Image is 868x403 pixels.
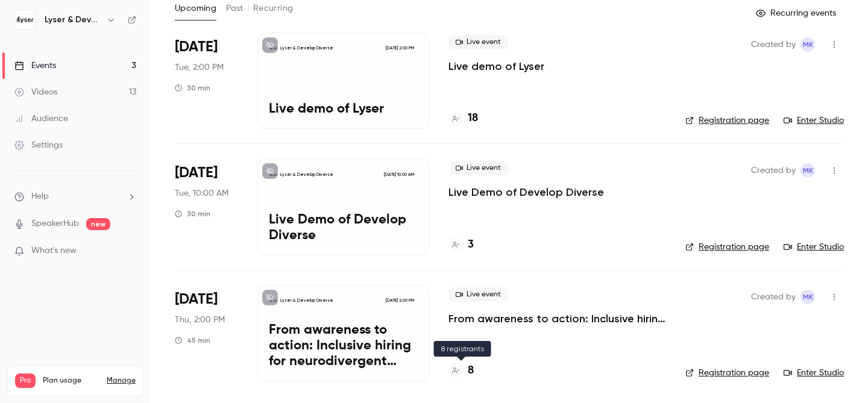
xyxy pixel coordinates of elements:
div: Events [14,60,56,72]
span: Live event [448,287,508,302]
span: Pro [15,373,36,388]
span: Matilde Kjerulff [800,37,815,52]
span: Created by [751,37,796,52]
span: What's new [31,245,77,257]
a: Registration page [685,241,769,253]
div: Oct 23 Thu, 2:00 PM (Europe/Copenhagen) [175,285,238,381]
span: Live event [448,35,508,49]
span: Thu, 2:00 PM [175,314,225,326]
a: Registration page [685,114,769,127]
span: Live event [448,161,508,175]
li: help-dropdown-opener [14,190,136,203]
p: Lyser & Develop Diverse [280,298,333,304]
a: Enter Studio [784,241,844,253]
span: Matilde Kjerulff [800,290,815,304]
a: Live Demo of Develop Diverse [448,185,604,199]
h4: 18 [468,110,478,127]
a: SpeakerHub [31,217,79,230]
a: Live demo of LyserLyser & Develop Diverse[DATE] 2:00 PMLive demo of Lyser [257,33,429,129]
span: new [86,218,110,230]
span: Tue, 10:00 AM [175,187,228,199]
button: Recurring events [750,4,844,23]
a: From awareness to action: Inclusive hiring for neurodivergent talent [448,311,666,326]
span: [DATE] 10:00 AM [380,170,417,179]
a: 3 [448,237,474,253]
span: Created by [751,163,796,178]
div: Sep 30 Tue, 2:00 PM (Europe/Copenhagen) [175,33,238,129]
a: Live demo of Lyser [448,59,544,73]
p: Live Demo of Develop Diverse [269,213,418,244]
span: Help [31,190,49,203]
img: Lyser & Develop Diverse [15,10,34,30]
span: Matilde Kjerulff [800,163,815,178]
div: 30 min [175,209,210,219]
p: Lyser & Develop Diverse [280,172,333,178]
a: 8 [448,363,474,379]
div: Settings [14,139,63,151]
h4: 8 [468,363,474,379]
div: Oct 7 Tue, 10:00 AM (Europe/Copenhagen) [175,158,238,255]
span: MK [803,163,813,178]
a: Registration page [685,367,769,379]
span: MK [803,290,813,304]
div: 45 min [175,336,210,345]
a: Manage [107,376,136,386]
a: Enter Studio [784,367,844,379]
a: From awareness to action: Inclusive hiring for neurodivergent talentLyser & Develop Diverse[DATE]... [257,285,429,381]
a: Live Demo of Develop DiverseLyser & Develop Diverse[DATE] 10:00 AMLive Demo of Develop Diverse [257,158,429,255]
p: Live demo of Lyser [269,102,418,117]
a: Enter Studio [784,114,844,127]
div: Audience [14,113,68,125]
div: 30 min [175,83,210,93]
a: 18 [448,110,478,127]
iframe: Noticeable Trigger [122,246,136,257]
span: Plan usage [43,376,99,386]
span: MK [803,37,813,52]
p: From awareness to action: Inclusive hiring for neurodivergent talent [269,323,418,369]
div: Videos [14,86,57,98]
h6: Lyser & Develop Diverse [45,14,101,26]
span: [DATE] [175,37,218,57]
span: [DATE] [175,290,218,309]
span: [DATE] 2:00 PM [382,296,417,305]
span: Tue, 2:00 PM [175,61,224,73]
p: Lyser & Develop Diverse [280,45,333,51]
span: Created by [751,290,796,304]
h4: 3 [468,237,474,253]
span: [DATE] 2:00 PM [382,44,417,52]
span: [DATE] [175,163,218,183]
